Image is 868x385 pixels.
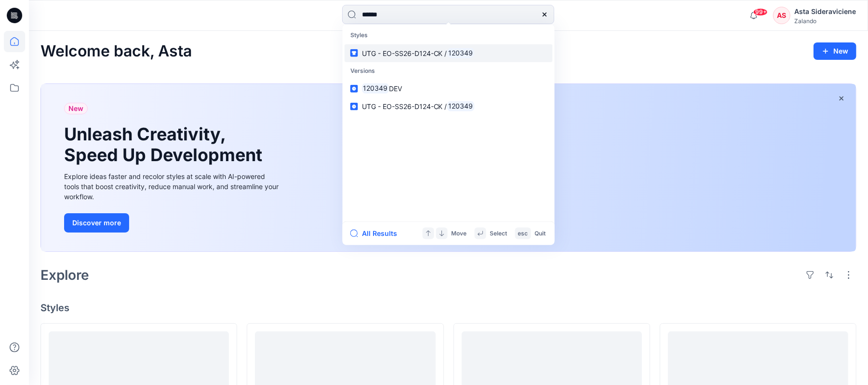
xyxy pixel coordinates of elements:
[814,42,856,60] button: New
[64,213,129,233] button: Discover more
[362,102,447,110] span: UTG - EO-SS26-D124-CK /
[773,7,790,24] div: AS
[362,49,447,57] span: UTG - EO-SS26-D124-CK /
[64,171,281,202] div: Explore ideas faster and recolor styles at scale with AI-powered tools that boost creativity, red...
[447,101,475,112] mark: 120349
[362,83,389,94] mark: 120349
[518,228,528,238] p: esc
[753,8,768,16] span: 99+
[794,6,856,17] div: Asta Sideraviciene
[345,62,553,80] p: Versions
[447,47,475,58] mark: 120349
[794,17,856,25] div: Zalando
[345,97,553,115] a: UTG - EO-SS26-D124-CK /120349
[452,228,467,238] p: Move
[490,228,507,238] p: Select
[535,228,546,238] p: Quit
[345,80,553,97] a: 120349DEV
[345,27,553,44] p: Styles
[64,124,267,165] h1: Unleash Creativity, Speed Up Development
[345,44,553,62] a: UTG - EO-SS26-D124-CK /120349
[389,84,402,93] span: DEV
[350,228,403,239] button: All Results
[40,302,856,314] h4: Styles
[40,42,192,60] h2: Welcome back, Asta
[40,267,89,283] h2: Explore
[64,213,281,233] a: Discover more
[68,103,83,114] span: New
